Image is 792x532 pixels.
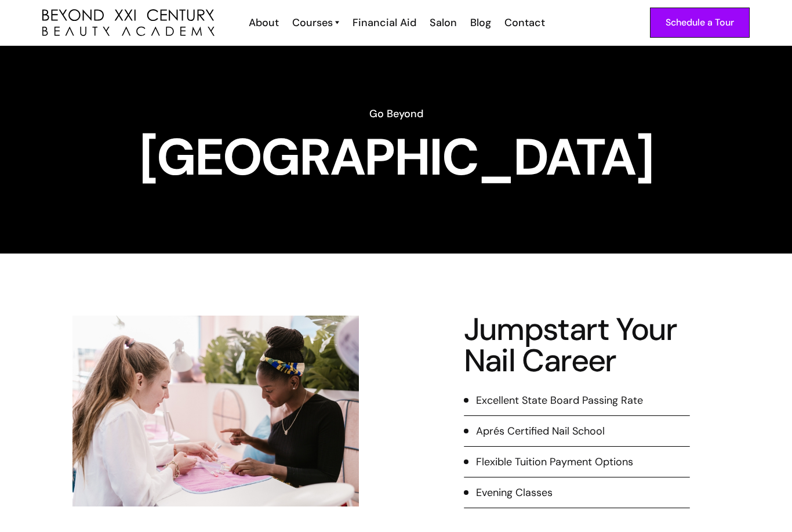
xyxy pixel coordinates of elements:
[497,15,551,30] a: Contact
[470,15,491,30] div: Blog
[353,15,416,30] div: Financial Aid
[42,9,215,37] a: home
[42,106,750,121] h6: Go Beyond
[430,15,457,30] div: Salon
[422,15,463,30] a: Salon
[476,485,553,500] div: Evening Classes
[463,15,497,30] a: Blog
[504,15,545,30] div: Contact
[345,15,422,30] a: Financial Aid
[139,124,653,190] strong: [GEOGRAPHIC_DATA]
[476,393,643,408] div: Excellent State Board Passing Rate
[476,424,605,439] div: Aprés Certified Nail School
[241,15,285,30] a: About
[464,314,690,377] h2: Jumpstart Your Nail Career
[249,15,279,30] div: About
[476,454,633,469] div: Flexible Tuition Payment Options
[292,15,339,30] a: Courses
[42,9,215,37] img: beyond 21st century beauty academy logo
[650,8,750,38] a: Schedule a Tour
[666,15,734,30] div: Schedule a Tour
[72,316,359,506] img: nail tech working at salon
[292,15,333,30] div: Courses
